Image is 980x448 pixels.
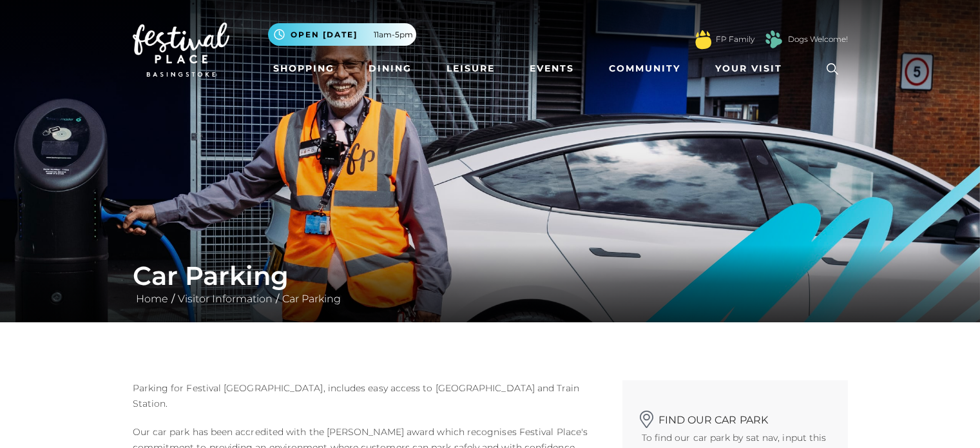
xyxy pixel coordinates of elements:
h1: Car Parking [133,260,848,291]
a: Events [524,57,579,81]
a: Home [133,293,171,305]
span: 11am-5pm [374,29,413,41]
span: Open [DATE] [291,29,358,41]
a: Dining [363,57,417,81]
span: Parking for Festival [GEOGRAPHIC_DATA], includes easy access to [GEOGRAPHIC_DATA] and Train Station. [133,382,579,409]
div: / / [123,260,858,307]
a: Leisure [441,57,500,81]
span: Your Visit [715,62,782,75]
a: Visitor Information [175,293,276,305]
a: Dogs Welcome! [788,34,848,45]
a: Car Parking [279,293,344,305]
img: Festival Place Logo [133,23,229,77]
a: FP Family [716,34,754,45]
h2: Find our car park [642,406,829,426]
button: Open [DATE] 11am-5pm [268,23,416,46]
a: Community [604,57,686,81]
a: Shopping [268,57,340,81]
a: Your Visit [710,57,794,81]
